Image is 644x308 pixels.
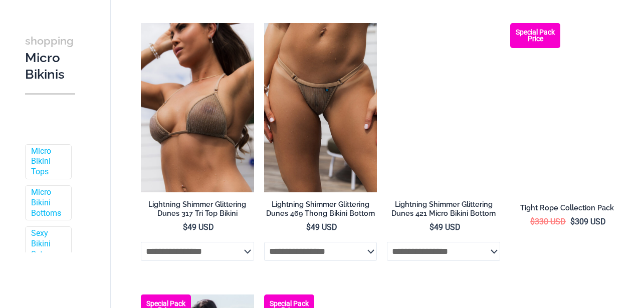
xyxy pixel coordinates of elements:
h2: Lightning Shimmer Glittering Dunes 469 Thong Bikini Bottom [264,200,377,218]
img: Lightning Shimmer Glittering Dunes 317 Tri Top 01 [141,23,254,193]
a: Lightning Shimmer Glittering Dunes 421 Micro Bikini Bottom [387,200,500,222]
a: Sexy Bikini Sets [31,229,64,260]
bdi: 330 USD [530,217,566,226]
a: Lightning Shimmer Glittering Dunes 317 Tri Top 01Lightning Shimmer Glittering Dunes 317 Tri Top 4... [141,23,254,193]
span: shopping [25,35,74,47]
bdi: 49 USD [183,222,214,232]
span: $ [306,222,311,232]
h2: Tight Rope Collection Pack [510,203,623,213]
b: Special Pack Price [510,29,560,42]
a: Micro Bikini Tops [31,146,64,177]
img: Lightning Shimmer Glittering Dunes 421 Micro 01 [387,23,500,193]
span: $ [530,217,535,226]
span: $ [570,217,575,226]
bdi: 49 USD [430,222,461,232]
h3: Micro Bikinis [25,32,75,83]
a: Micro Bikini Bottoms [31,187,64,218]
bdi: 49 USD [306,222,337,232]
a: Tight Rope Grape 319 Tri Top 4212 Micro Bottom 01 Tight Rope Turquoise 319 Tri Top 4228 Thong Bot... [510,23,623,193]
a: Tight Rope Collection Pack [510,203,623,216]
h2: Lightning Shimmer Glittering Dunes 421 Micro Bikini Bottom [387,200,500,218]
img: Tight Rope Grape 319 Tri Top 4212 Micro Bottom 01 [510,23,623,193]
span: $ [183,222,187,232]
a: Lightning Shimmer Glittering Dunes 317 Tri Top Bikini [141,200,254,222]
a: Lightning Shimmer Glittering Dunes 469 Thong Bikini Bottom [264,200,377,222]
a: Lightning Shimmer Glittering Dunes 421 Micro 01Lightning Shimmer Glittering Dunes 317 Tri Top 421... [387,23,500,193]
span: $ [430,222,434,232]
h2: Lightning Shimmer Glittering Dunes 317 Tri Top Bikini [141,200,254,218]
img: Lightning Shimmer Glittering Dunes 469 Thong 01 [264,23,377,193]
bdi: 309 USD [570,217,606,226]
a: Lightning Shimmer Glittering Dunes 469 Thong 01Lightning Shimmer Glittering Dunes 317 Tri Top 469... [264,23,377,193]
